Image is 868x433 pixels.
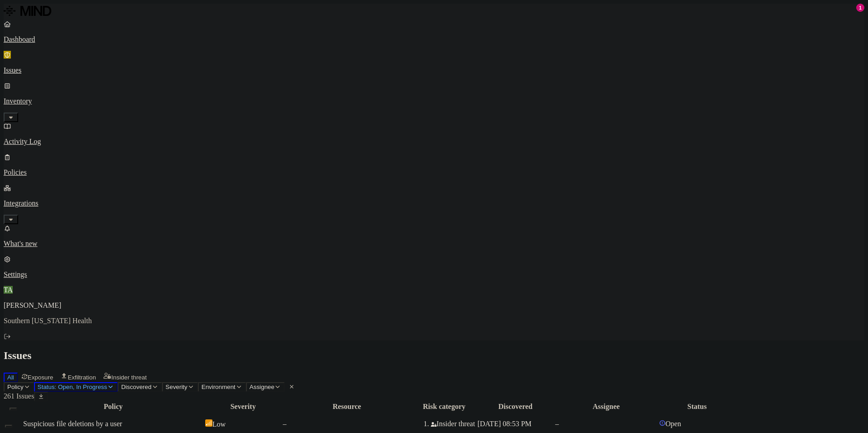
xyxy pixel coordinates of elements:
[4,317,864,325] p: Southern [US_STATE] Health
[659,420,666,426] img: status-open.svg
[283,403,411,411] div: Resource
[666,420,681,428] span: Open
[7,384,24,390] span: Policy
[4,392,34,400] span: 261 Issues
[4,349,864,362] h2: Issues
[555,403,657,411] div: Assignee
[4,35,864,44] p: Dashboard
[23,420,122,428] span: Suspicious file deletions by a user
[4,286,13,294] span: TA
[4,271,864,279] p: Settings
[5,425,12,428] button: Select row
[283,420,286,428] span: –
[478,403,553,411] div: Discovered
[4,66,864,74] p: Issues
[202,384,236,390] span: Environment
[4,4,51,18] img: MIND
[68,374,96,381] span: Exfiltration
[250,384,275,390] span: Assignee
[4,138,864,146] p: Activity Log
[205,419,212,427] img: severity-low.svg
[4,4,864,20] a: MIND
[28,374,53,381] span: Exposure
[111,374,147,381] span: Insider threat
[166,384,187,390] span: Severity
[7,374,14,381] span: All
[4,82,864,121] a: Inventory
[4,255,864,279] a: Settings
[413,403,476,411] div: Risk category
[856,4,864,12] div: 1
[478,420,532,428] span: [DATE] 08:53 PM
[212,420,226,428] span: Low
[431,420,476,428] div: Insider threat
[4,184,864,223] a: Integrations
[4,153,864,177] a: Policies
[23,403,203,411] div: Policy
[4,97,864,105] p: Inventory
[10,408,17,410] button: Select all
[4,199,864,207] p: Integrations
[121,384,152,390] span: Discovered
[38,384,107,390] span: Status: Open, In Progress
[555,420,559,428] span: –
[205,403,281,411] div: Severity
[4,168,864,177] p: Policies
[4,240,864,248] p: What's new
[4,122,864,146] a: Activity Log
[4,51,864,74] a: Issues
[4,224,864,248] a: What's new
[659,403,735,411] div: Status
[4,20,864,44] a: Dashboard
